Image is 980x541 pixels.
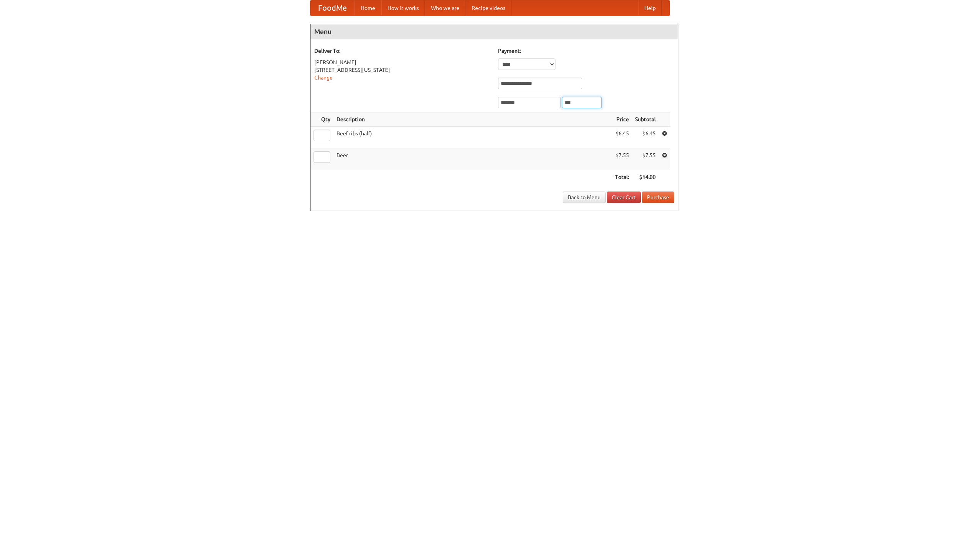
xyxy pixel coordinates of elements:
[354,0,381,16] a: Home
[314,75,333,81] a: Change
[632,112,659,127] th: Subtotal
[314,66,490,74] div: [STREET_ADDRESS][US_STATE]
[310,112,333,127] th: Qty
[465,0,511,16] a: Recipe videos
[314,58,490,66] div: [PERSON_NAME]
[333,112,612,127] th: Description
[642,192,674,203] button: Purchase
[310,24,678,39] h4: Menu
[607,192,641,203] a: Clear Cart
[310,0,354,16] a: FoodMe
[563,192,606,203] a: Back to Menu
[381,0,425,16] a: How it works
[632,148,659,170] td: $7.55
[498,47,674,55] h5: Payment:
[612,148,632,170] td: $7.55
[638,0,662,16] a: Help
[632,127,659,148] td: $6.45
[612,170,632,184] th: Total:
[333,127,612,148] td: Beef ribs (half)
[612,127,632,148] td: $6.45
[425,0,465,16] a: Who we are
[632,170,659,184] th: $14.00
[314,47,490,55] h5: Deliver To:
[333,148,612,170] td: Beer
[612,112,632,127] th: Price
